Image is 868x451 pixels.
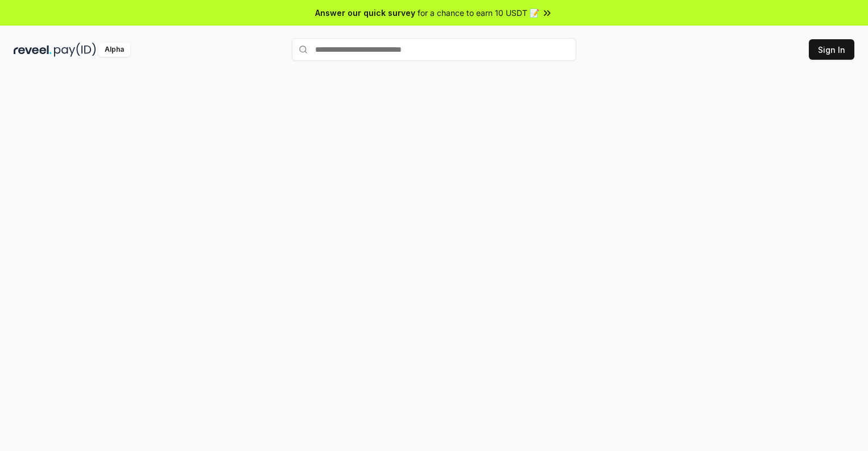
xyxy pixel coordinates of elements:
[315,7,415,19] span: Answer our quick survey
[98,43,130,57] div: Alpha
[809,39,854,60] button: Sign In
[418,7,539,19] span: for a chance to earn 10 USDT 📝
[54,43,96,57] img: pay_id
[14,43,52,57] img: reveel_dark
